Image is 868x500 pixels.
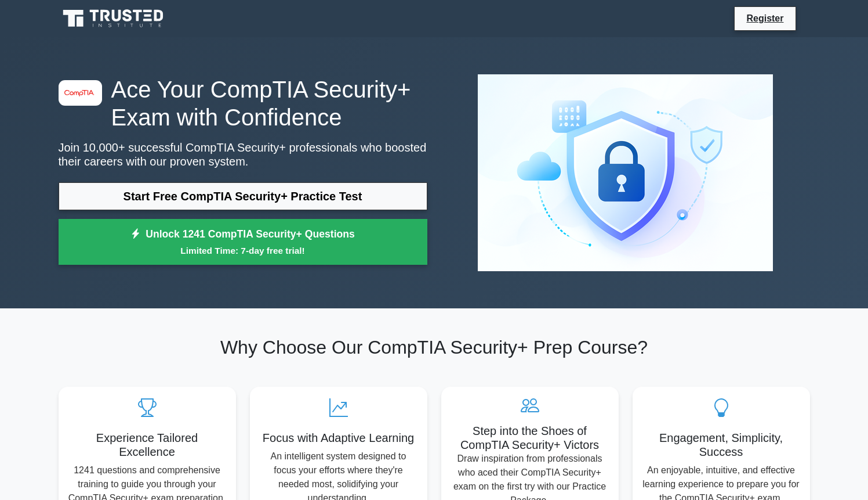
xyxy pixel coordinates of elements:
h5: Focus with Adaptive Learning [259,431,418,445]
a: Register [739,11,790,26]
h5: Step into the Shoes of CompTIA Security+ Victors [451,424,609,452]
h5: Engagement, Simplicity, Success [642,431,801,459]
p: Join 10,000+ successful CompTIA Security+ professionals who boosted their careers with our proven... [59,141,427,168]
a: Unlock 1241 CompTIA Security+ QuestionsLimited Time: 7-day free trial! [59,219,427,265]
h5: Experience Tailored Excellence [68,431,227,459]
h1: Ace Your CompTIA Security+ Exam with Confidence [59,75,427,131]
img: CompTIA Security+ Preview [468,65,782,280]
h2: Why Choose Our CompTIA Security+ Prep Course? [59,336,810,358]
a: Start Free CompTIA Security+ Practice Test [59,182,427,210]
small: Limited Time: 7-day free trial! [73,244,413,257]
